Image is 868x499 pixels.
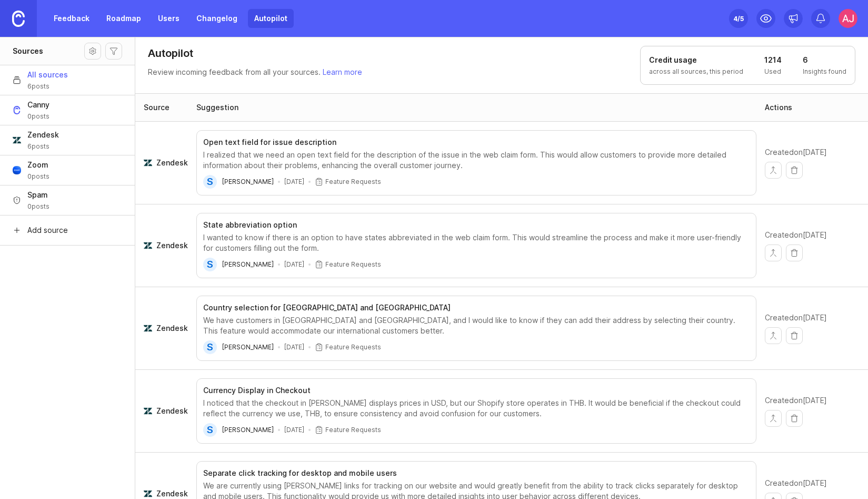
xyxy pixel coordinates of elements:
[196,130,756,195] button: Open text field for issue descriptionI realized that we need an open text field for the descripti...
[203,302,451,313] h3: Country selection for [GEOGRAPHIC_DATA] and [GEOGRAPHIC_DATA]
[765,312,827,323] span: Created on [DATE]
[144,490,152,498] img: zendesk
[156,240,188,251] span: Zendesk
[196,296,756,361] button: Country selection for [GEOGRAPHIC_DATA] and [GEOGRAPHIC_DATA]We have customers in [GEOGRAPHIC_DAT...
[144,406,188,416] a: See more about where this Zendesk post draft came from
[27,202,49,211] span: 0 posts
[786,327,803,344] button: Delete post
[649,67,743,76] p: across all sources, this period
[765,478,827,488] span: Created on [DATE]
[765,102,792,113] div: Actions
[764,67,782,76] p: Used
[84,43,101,60] button: Source settings
[764,55,782,65] h1: 1214
[27,70,68,80] span: All sources
[27,225,68,236] span: Add source
[190,9,244,28] a: Changelog
[13,136,21,144] img: Zendesk
[156,406,188,416] span: Zendesk
[729,9,748,28] button: 4/5
[839,9,857,28] img: AJ Hoke
[27,190,49,200] span: Spam
[803,55,846,65] h1: 6
[144,241,152,250] img: zendesk
[765,244,782,261] button: Merge into existing post instead
[203,423,274,437] a: S[PERSON_NAME]
[27,82,68,91] span: 6 posts
[148,67,362,77] p: Review incoming feedback from all your sources.
[203,468,397,478] h3: Separate click tracking for desktop and mobile users
[156,158,188,168] span: Zendesk
[196,102,238,113] div: Suggestion
[203,423,217,437] div: S
[196,213,756,278] button: State abbreviation optionI wanted to know if there is an option to have states abbreviated in the...
[144,407,152,415] img: zendesk
[325,178,381,186] p: Feature Requests
[13,166,21,174] img: Zoom
[765,147,827,158] span: Created on [DATE]
[325,343,381,351] p: Feature Requests
[27,160,49,170] span: Zoom
[27,130,59,140] span: Zendesk
[100,9,147,28] a: Roadmap
[152,9,186,28] a: Users
[13,46,43,56] h1: Sources
[203,340,217,354] div: S
[765,395,827,406] span: Created on [DATE]
[765,327,782,344] button: Merge into existing post instead
[27,112,49,121] span: 0 posts
[649,55,743,65] h1: Credit usage
[222,178,274,185] span: [PERSON_NAME]
[203,175,274,189] a: S[PERSON_NAME]
[222,343,274,351] span: [PERSON_NAME]
[203,220,297,230] h3: State abbreviation option
[765,410,782,427] button: Merge into existing post instead
[144,240,188,251] a: See more about where this Zendesk post draft came from
[786,162,803,179] button: Delete post
[248,9,294,28] a: Autopilot
[47,9,96,28] a: Feedback
[325,426,381,434] p: Feature Requests
[144,158,188,168] a: See more about where this Zendesk post draft came from
[786,410,803,427] button: Delete post
[203,232,750,253] div: I wanted to know if there is an option to have states abbreviated in the web claim form. This wou...
[203,258,274,271] a: S[PERSON_NAME]
[144,488,188,499] a: See more about where this Zendesk post draft came from
[13,106,21,114] img: Canny
[323,67,362,76] a: Learn more
[203,258,217,271] div: S
[203,385,311,396] h3: Currency Display in Checkout
[203,150,750,171] div: I realized that we need an open text field for the description of the issue in the web claim form...
[156,488,188,499] span: Zendesk
[733,11,744,26] div: 4 /5
[12,11,25,27] img: Canny Home
[765,162,782,179] button: Merge into existing post instead
[203,315,750,336] div: We have customers in [GEOGRAPHIC_DATA] and [GEOGRAPHIC_DATA], and I would like to know if they ca...
[196,378,756,444] button: Currency Display in CheckoutI noticed that the checkout in [PERSON_NAME] displays prices in USD, ...
[27,100,49,110] span: Canny
[222,260,274,268] span: [PERSON_NAME]
[803,67,846,76] p: Insights found
[27,172,49,181] span: 0 posts
[27,142,59,151] span: 6 posts
[148,46,193,61] h1: Autopilot
[203,137,336,148] h3: Open text field for issue description
[144,102,169,113] div: Source
[786,244,803,261] button: Delete post
[144,159,152,167] img: zendesk
[203,398,750,419] div: I noticed that the checkout in [PERSON_NAME] displays prices in USD, but our Shopify store operat...
[765,230,827,240] span: Created on [DATE]
[105,43,122,60] button: Autopilot filters
[222,426,274,434] span: [PERSON_NAME]
[203,340,274,354] a: S[PERSON_NAME]
[144,324,152,332] img: zendesk
[325,260,381,269] p: Feature Requests
[203,175,217,189] div: S
[144,323,188,334] a: See more about where this Zendesk post draft came from
[156,323,188,334] span: Zendesk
